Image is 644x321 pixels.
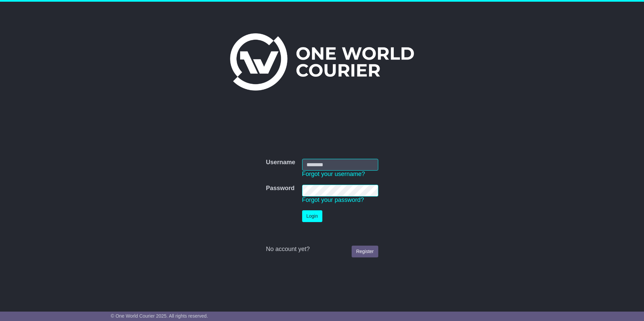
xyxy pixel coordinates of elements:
label: Username [266,159,295,166]
button: Login [302,210,322,222]
a: Register [352,246,378,257]
label: Password [266,185,294,192]
a: Forgot your password? [302,197,364,203]
img: One World [230,33,414,91]
div: No account yet? [266,246,378,253]
a: Forgot your username? [302,171,365,177]
span: © One World Courier 2025. All rights reserved. [111,313,208,319]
